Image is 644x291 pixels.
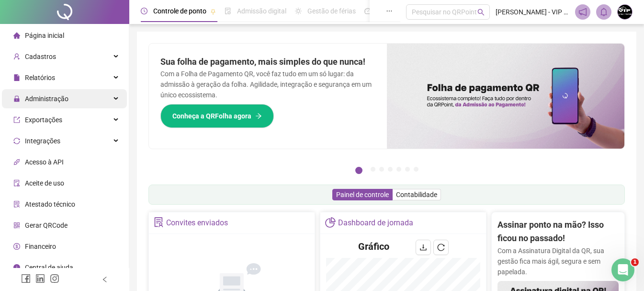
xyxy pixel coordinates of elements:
span: api [13,159,20,165]
button: 6 [405,167,410,172]
button: 2 [371,167,375,172]
img: 78646 [618,5,632,19]
button: 5 [396,167,401,172]
p: Com a Folha de Pagamento QR, você faz tudo em um só lugar: da admissão à geração da folha. Agilid... [160,69,375,100]
span: Contabilidade [396,191,437,198]
span: instagram [50,274,59,283]
p: Com a Assinatura Digital da QR, sua gestão fica mais ágil, segura e sem papelada. [497,245,619,277]
span: [PERSON_NAME] - VIP FUNILARIA E PINTURAS [496,7,569,17]
span: Página inicial [25,32,64,39]
span: Painel de controle [336,191,389,198]
span: notification [578,8,587,16]
img: banner%2F8d14a306-6205-4263-8e5b-06e9a85ad873.png [387,44,625,149]
span: search [477,9,485,16]
span: pushpin [210,9,216,14]
span: download [419,244,427,251]
span: Exportações [25,116,62,124]
span: Acesso à API [25,158,64,166]
span: sync [13,138,20,144]
span: Relatórios [25,74,55,81]
span: home [13,32,20,39]
button: 3 [379,167,384,172]
span: facebook [21,274,31,283]
span: Integrações [25,137,60,145]
span: Financeiro [25,243,56,250]
span: clock-circle [141,8,147,14]
span: arrow-right [255,113,262,119]
span: file [13,74,20,81]
span: Cadastros [25,53,56,60]
span: linkedin [35,274,45,283]
span: lock [13,95,20,102]
span: Central de ajuda [25,264,73,271]
span: dollar [13,243,20,250]
span: solution [13,201,20,208]
span: Conheça a QRFolha agora [172,111,251,121]
span: left [102,276,108,283]
button: Conheça a QRFolha agora [160,104,274,128]
div: Convites enviados [166,215,228,231]
span: pie-chart [325,217,335,227]
h4: Gráfico [358,240,389,253]
span: solution [154,217,164,227]
h2: Assinar ponto na mão? Isso ficou no passado! [497,218,619,245]
span: export [13,116,20,123]
div: Dashboard de jornada [338,215,413,231]
span: Aceite de uso [25,179,64,187]
button: 7 [414,167,418,172]
button: 4 [388,167,393,172]
span: Gestão de férias [307,7,356,15]
span: dashboard [364,8,371,14]
span: Admissão digital [237,7,286,15]
span: file-done [225,8,231,14]
iframe: Intercom live chat [611,258,634,281]
span: Gerar QRCode [25,221,68,229]
span: reload [437,244,445,251]
span: sun [295,8,302,14]
span: Administração [25,95,68,103]
span: Controle de ponto [153,7,206,15]
span: 1 [631,258,639,266]
span: qrcode [13,222,20,229]
button: 1 [355,167,362,174]
h2: Sua folha de pagamento, mais simples do que nunca! [160,55,375,69]
span: Atestado técnico [25,200,75,208]
span: user-add [13,53,20,60]
span: audit [13,180,20,186]
span: info-circle [13,264,20,271]
span: bell [599,8,608,16]
span: ellipsis [386,8,393,14]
